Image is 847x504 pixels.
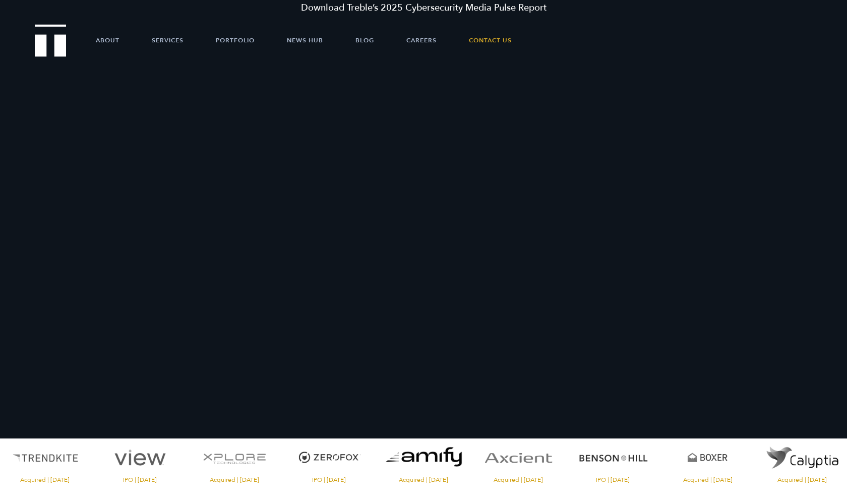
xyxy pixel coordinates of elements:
[287,25,323,55] a: News Hub
[469,25,512,55] a: Contact Us
[190,477,279,483] span: Acquired | [DATE]
[663,438,753,483] a: Visit the Boxer website
[568,438,658,477] img: Benson Hill logo
[96,25,119,55] a: About
[95,477,185,483] span: IPO | [DATE]
[216,25,255,55] a: Portfolio
[379,438,468,483] a: Visit the website
[284,438,374,483] a: Visit the ZeroFox website
[355,25,374,55] a: Blog
[663,438,753,477] img: Boxer logo
[190,438,279,483] a: Visit the XPlore website
[284,477,374,483] span: IPO | [DATE]
[568,438,658,483] a: Visit the Benson Hill website
[95,438,185,483] a: Visit the View website
[568,477,658,483] span: IPO | [DATE]
[473,438,563,483] a: Visit the Axcient website
[663,477,753,483] span: Acquired | [DATE]
[284,438,374,477] img: ZeroFox logo
[95,438,185,477] img: View logo
[473,477,563,483] span: Acquired | [DATE]
[473,438,563,477] img: Axcient logo
[152,25,184,55] a: Services
[190,438,279,477] img: XPlore logo
[35,24,67,56] img: Treble logo
[406,25,437,55] a: Careers
[379,477,468,483] span: Acquired | [DATE]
